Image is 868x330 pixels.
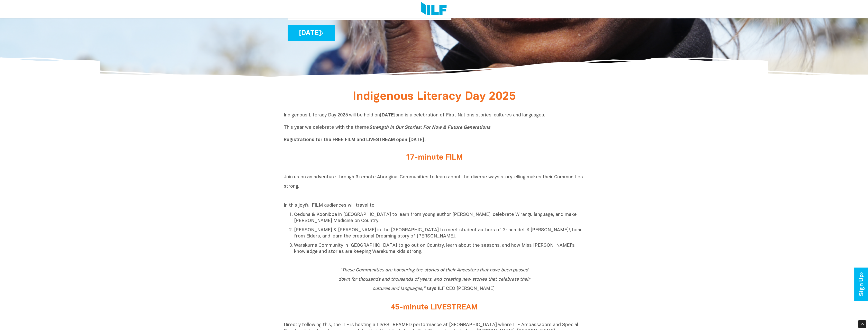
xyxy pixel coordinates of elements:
i: Strength In Our Stories: For Now & Future Generations [369,125,490,130]
p: Indigenous Literacy Day 2025 will be held on and is a celebration of First Nations stories, cultu... [284,112,584,143]
div: Scroll Back to Top [858,320,866,328]
p: [PERSON_NAME] & [PERSON_NAME] in the [GEOGRAPHIC_DATA] to meet student authors of Grinch det K’[P... [294,227,584,240]
span: says ILF CEO [PERSON_NAME]. [338,268,530,291]
h2: 17-minute FILM [338,153,531,162]
img: Logo [421,2,447,16]
p: In this joyful FILM audiences will travel to: [284,203,584,209]
h2: 45-minute LIVESTREAM [338,303,531,312]
p: Strength In Our Stories: For Now & Future Generations [288,5,451,20]
a: [DATE] [288,25,335,41]
b: Registrations for the FREE FILM and LIVESTREAM open [DATE]. [284,138,426,142]
span: Join us on an adventure through 3 remote Aboriginal Communities to learn about the diverse ways s... [284,175,583,189]
p: Warakurna Community in [GEOGRAPHIC_DATA] to go out on Country, learn about the seasons, and how M... [294,243,584,255]
p: Ceduna & Koonibba in [GEOGRAPHIC_DATA] to learn from young author [PERSON_NAME], celebrate Wirang... [294,212,584,224]
span: Indigenous Literacy Day 2025 [353,91,516,102]
b: [DATE] [380,113,396,117]
i: “These Communities are honouring the stories of their Ancestors that have been passed down for th... [338,268,530,291]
